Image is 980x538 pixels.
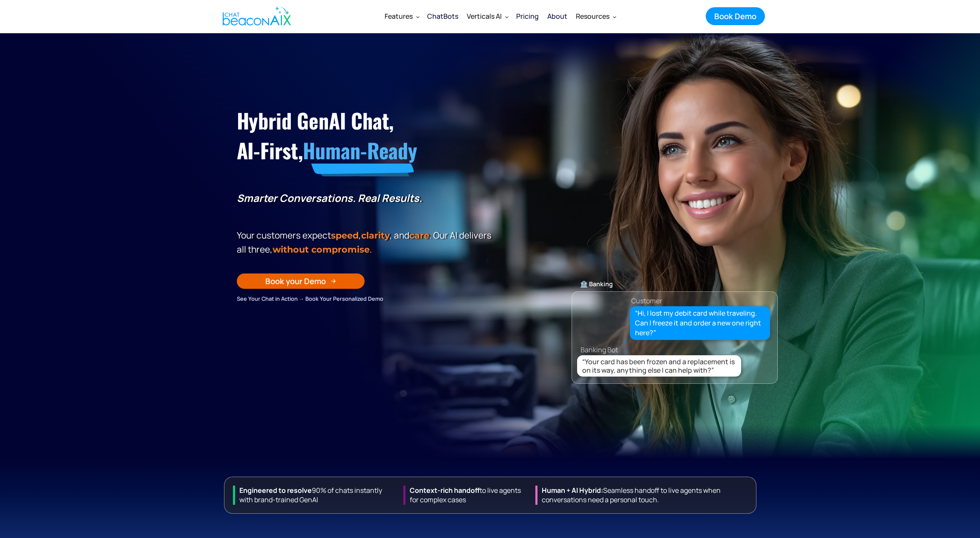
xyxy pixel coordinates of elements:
[237,106,494,166] h1: Hybrid GenAI Chat, AI-First,
[423,5,463,27] a: ChatBots
[237,294,494,303] div: See Your Chat in Action → Book Your Personalized Demo
[331,230,359,241] strong: speed
[512,5,543,27] a: Pricing
[416,15,420,18] img: Dropdown
[613,15,616,18] img: Dropdown
[237,273,365,289] a: Book your Demo
[233,486,397,505] div: 90% of chats instantly with brand-trained GenAI
[273,244,370,255] span: without compromise
[380,6,423,26] div: Features
[265,276,326,287] div: Book your Demo
[403,486,529,505] div: to live agents for complex cases
[239,486,312,495] strong: Engineered to resolve
[572,6,620,26] div: Resources
[516,10,539,22] div: Pricing
[467,10,502,22] div: Verticals AI
[427,10,458,22] div: ChatBots
[410,486,480,495] strong: Context-rich handoff
[361,230,390,241] span: clarity
[706,7,765,25] a: Book Demo
[572,278,777,290] div: 🏦 Banking
[714,11,756,22] div: Book Demo
[635,308,765,338] div: “Hi, I lost my debit card while traveling. Can I freeze it and order a new one right here?”
[303,135,417,165] span: Human-Ready
[542,486,603,495] strong: Human + Al Hybrid:
[216,1,296,31] a: home
[237,191,422,205] strong: Smarter Conversations. Real Results.
[631,295,662,307] div: Customer
[463,6,512,26] div: Verticals AI
[385,10,413,22] div: Features
[237,228,494,256] p: Your customers expect , , and . Our Al delivers all three, .
[505,15,509,18] img: Dropdown
[547,10,567,22] div: About
[543,5,572,27] a: About
[535,486,752,505] div: Seamless handoff to live agents when conversations need a personal touch.
[576,10,609,22] div: Resources
[409,230,429,241] span: care
[331,279,336,284] img: Arrow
